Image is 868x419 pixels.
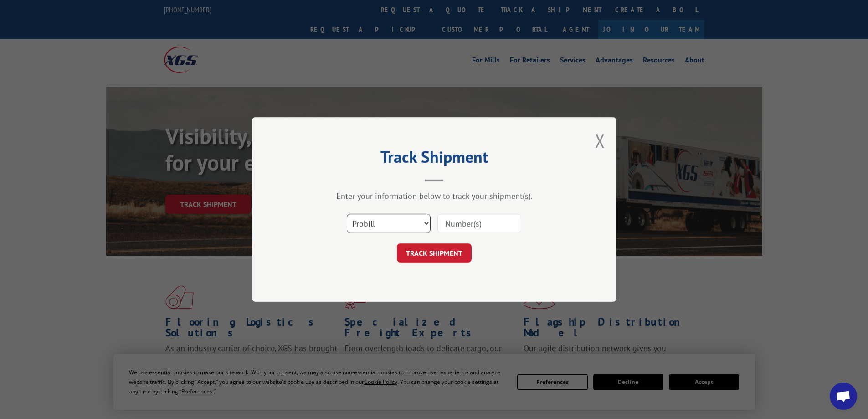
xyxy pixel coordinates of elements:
[437,214,521,233] input: Number(s)
[397,243,472,263] button: TRACK SHIPMENT
[595,129,605,153] button: Close modal
[298,191,571,201] div: Enter your information below to track your shipment(s).
[298,150,571,168] h2: Track Shipment
[830,383,857,410] div: Open chat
